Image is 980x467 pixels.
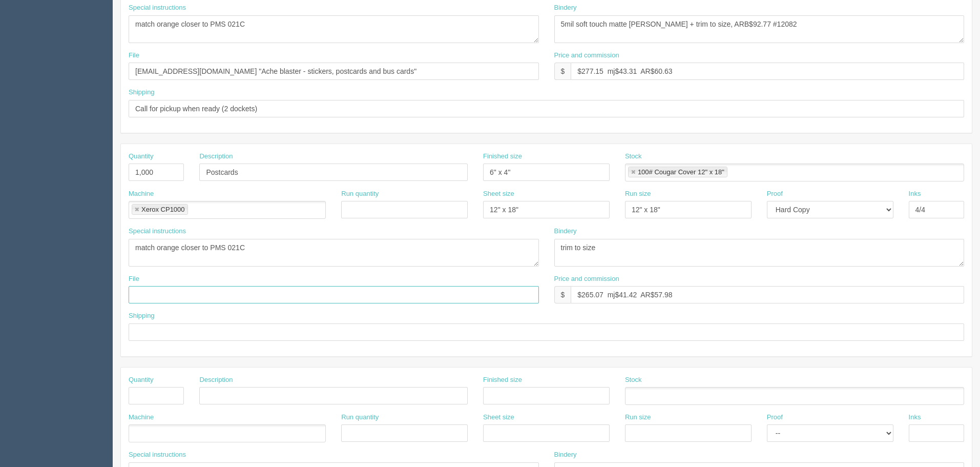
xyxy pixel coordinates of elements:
label: Run size [625,189,651,199]
label: Machine [129,413,154,422]
textarea: 5mil soft touch matte [PERSON_NAME] + trim to size, ARB$92.77 #12082 [554,15,965,43]
label: Finished size [483,152,522,161]
label: Description [199,152,233,161]
textarea: match orange closer to PMS 021C [129,15,539,43]
label: Stock [625,375,642,385]
label: Run quantity [341,189,379,199]
label: Machine [129,189,154,199]
label: Shipping [129,311,155,321]
label: Run size [625,413,651,422]
label: File [129,274,139,284]
label: Bindery [554,450,577,460]
label: Quantity [129,152,153,161]
label: Sheet size [483,189,514,199]
label: File [129,51,139,60]
label: Shipping [129,88,155,97]
label: Proof [767,189,783,199]
label: Special instructions [129,227,186,236]
label: Sheet size [483,413,514,422]
label: Inks [909,189,921,199]
div: 100# Cougar Cover 12" x 18" [638,169,724,175]
label: Proof [767,413,783,422]
div: Xerox CP1000 [141,206,185,213]
label: Description [199,375,233,385]
label: Bindery [554,227,577,236]
div: $ [554,63,571,80]
div: $ [554,286,571,303]
label: Special instructions [129,3,186,13]
label: Price and commission [554,51,619,60]
label: Price and commission [554,274,619,284]
label: Special instructions [129,450,186,460]
label: Quantity [129,375,153,385]
label: Finished size [483,375,522,385]
label: Run quantity [341,413,379,422]
label: Bindery [554,3,577,13]
label: Inks [909,413,921,422]
textarea: **quoted to client in December - email inside DKT** [129,239,539,267]
label: Stock [625,152,642,161]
